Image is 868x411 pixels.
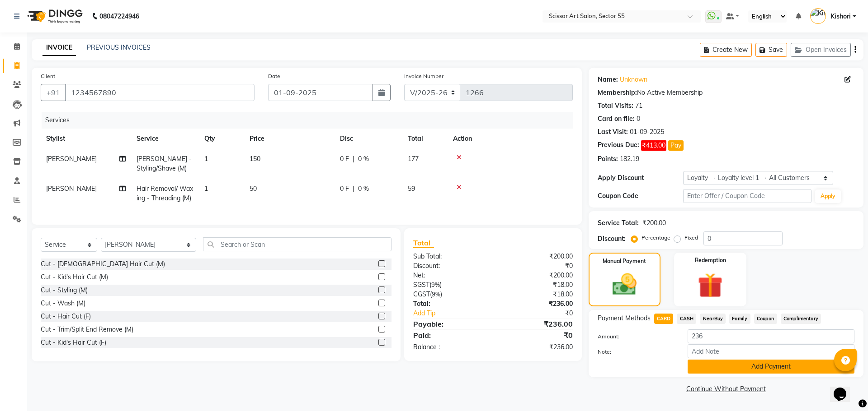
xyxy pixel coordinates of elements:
[137,155,192,172] span: [PERSON_NAME] - Styling/Shave (M)
[642,234,670,242] label: Percentage
[408,185,415,193] span: 59
[41,312,91,321] div: Cut - Hair Cut (F)
[204,155,208,163] span: 1
[598,75,618,84] div: Name:
[598,218,639,228] div: Service Total:
[99,4,139,29] b: 08047224946
[493,319,579,329] div: ₹236.00
[406,309,507,318] a: Add Tip
[810,8,826,24] img: Kishori
[598,173,683,183] div: Apply Discount
[684,234,698,242] label: Fixed
[353,154,354,164] span: |
[590,384,862,394] a: Continue Without Payment
[598,101,633,111] div: Total Visits:
[598,314,651,323] span: Payment Methods
[406,290,493,299] div: ( )
[41,325,133,334] div: Cut - Trim/Split End Remove (M)
[41,272,108,282] div: Cut - Kid's Hair Cut (M)
[42,112,580,129] div: Services
[41,338,106,347] div: Cut - Kid's Hair Cut (F)
[598,234,626,244] div: Discount:
[340,184,349,194] span: 0 F
[591,348,681,356] label: Note:
[641,140,666,151] span: ₹413.00
[41,299,85,308] div: Cut - Wash (M)
[340,154,349,164] span: 0 F
[203,237,392,251] input: Search or Scan
[406,271,493,280] div: Net:
[591,332,681,341] label: Amount:
[432,291,440,298] span: 9%
[688,360,854,374] button: Add Payment
[65,84,255,101] input: Search by Name/Mobile/Email/Code
[791,43,851,57] button: Open Invoices
[598,114,635,124] div: Card on file:
[406,280,493,290] div: ( )
[493,330,579,341] div: ₹0
[46,185,97,193] span: [PERSON_NAME]
[493,342,579,352] div: ₹236.00
[700,43,752,57] button: Create New
[700,314,726,324] span: NearBuy
[830,375,859,402] iframe: chat widget
[620,75,647,84] a: Unknown
[41,72,55,80] label: Client
[815,189,841,203] button: Apply
[41,129,131,149] th: Stylist
[335,129,402,149] th: Disc
[406,342,493,352] div: Balance :
[493,299,579,309] div: ₹236.00
[493,280,579,290] div: ₹18.00
[493,261,579,271] div: ₹0
[598,127,628,137] div: Last Visit:
[244,129,335,149] th: Price
[41,84,66,101] button: +91
[413,238,434,248] span: Total
[683,189,811,203] input: Enter Offer / Coupon Code
[598,191,683,201] div: Coupon Code
[493,290,579,299] div: ₹18.00
[408,155,419,163] span: 177
[598,88,854,97] div: No Active Membership
[493,271,579,280] div: ₹200.00
[677,314,696,324] span: CASH
[729,314,750,324] span: Family
[406,252,493,261] div: Sub Total:
[41,286,88,295] div: Cut - Styling (M)
[781,314,821,324] span: Complimentary
[406,330,493,341] div: Paid:
[406,299,493,309] div: Total:
[630,127,664,137] div: 01-09-2025
[654,314,674,324] span: CARD
[353,184,354,194] span: |
[830,12,851,21] span: Kishori
[199,129,244,149] th: Qty
[690,270,731,301] img: _gift.svg
[598,140,639,151] div: Previous Due:
[754,314,777,324] span: Coupon
[46,155,97,163] span: [PERSON_NAME]
[448,129,573,149] th: Action
[406,261,493,271] div: Discount:
[406,319,493,329] div: Payable:
[598,154,618,164] div: Points:
[413,290,430,298] span: CGST
[603,257,646,265] label: Manual Payment
[87,43,151,51] a: PREVIOUS INVOICES
[402,129,448,149] th: Total
[605,271,644,298] img: _cash.svg
[358,154,369,164] span: 0 %
[137,185,193,202] span: Hair Removal/ Waxing - Threading (M)
[404,72,443,80] label: Invoice Number
[268,72,280,80] label: Date
[695,256,726,264] label: Redemption
[41,259,165,269] div: Cut - [DEMOGRAPHIC_DATA] Hair Cut (M)
[637,114,640,124] div: 0
[413,281,429,289] span: SGST
[688,344,854,358] input: Add Note
[131,129,199,149] th: Service
[507,309,579,318] div: ₹0
[204,185,208,193] span: 1
[688,329,854,343] input: Amount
